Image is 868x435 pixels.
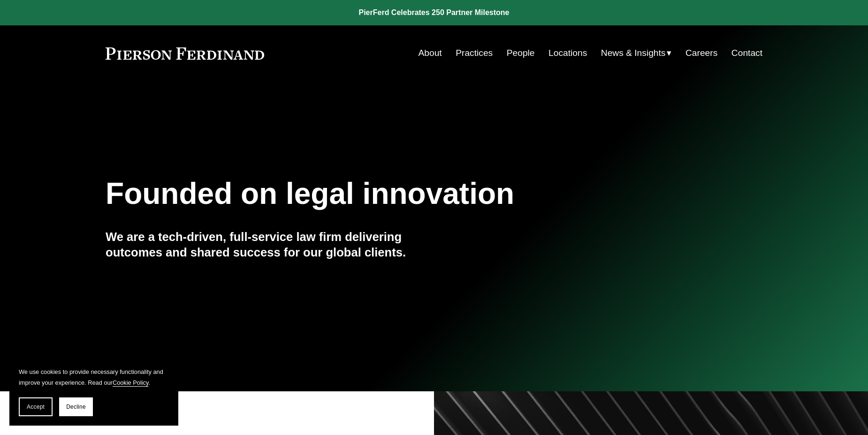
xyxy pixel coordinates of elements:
[9,357,178,426] section: Cookie banner
[601,44,672,62] a: folder dropdown
[601,45,666,62] span: News & Insights
[59,397,93,416] button: Decline
[456,44,493,62] a: Practices
[19,397,53,416] button: Accept
[113,379,149,386] a: Cookie Policy
[419,44,442,62] a: About
[106,177,653,211] h1: Founded on legal innovation
[27,404,45,410] span: Accept
[731,44,762,62] a: Contact
[548,44,587,62] a: Locations
[106,229,434,260] h4: We are a tech-driven, full-service law firm delivering outcomes and shared success for our global...
[66,404,86,410] span: Decline
[507,44,535,62] a: People
[685,44,717,62] a: Careers
[19,366,169,388] p: We use cookies to provide necessary functionality and improve your experience. Read our .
